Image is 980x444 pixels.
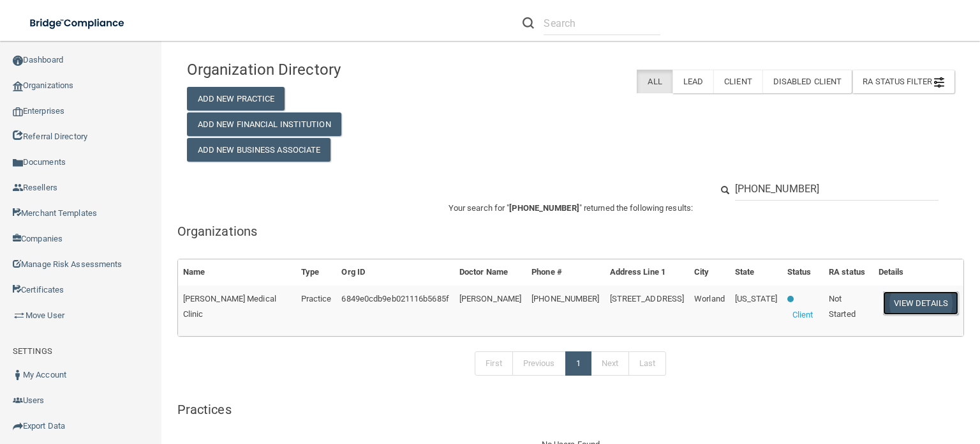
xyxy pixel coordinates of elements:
a: Last [628,351,666,376]
label: Disabled Client [762,70,852,93]
img: briefcase.64adab9b.png [13,309,26,322]
p: Your search for " " returned the following results: [177,201,964,216]
span: RA Status Filter [863,77,944,86]
img: ic_reseller.de258add.png [13,183,23,193]
img: icon-export.b9366987.png [13,421,23,431]
span: Not Started [829,294,856,319]
span: 6849e0cdb9eb021116b5685f [341,294,449,303]
img: enterprise.0d942306.png [13,107,23,116]
input: Search [544,11,660,35]
a: Previous [512,351,566,376]
img: ic_dashboard_dark.d01f4a41.png [13,56,23,66]
button: View Details [883,291,958,315]
a: First [475,351,513,376]
span: Worland [694,294,725,303]
img: organization-icon.f8decf85.png [13,81,23,91]
a: 1 [565,351,591,376]
th: Name [178,259,296,286]
span: Practice [301,294,332,303]
h5: Practices [177,402,964,417]
span: [US_STATE] [735,294,777,303]
h4: Organization Directory [187,61,430,78]
button: Add New Practice [187,87,285,111]
img: ic_user_dark.df1a06c3.png [13,370,23,380]
span: [PHONE_NUMBER] [531,294,599,303]
th: Status [782,259,824,286]
label: Client [713,70,762,93]
th: Type [296,259,337,286]
img: icon-filter@2x.21656d0b.png [934,77,944,88]
button: Add New Financial Institution [187,112,341,136]
img: icon-documents.8dae5593.png [13,158,23,168]
th: Details [873,259,963,286]
label: Lead [672,70,713,93]
th: Address Line 1 [605,259,690,286]
label: SETTINGS [13,344,52,359]
span: [PERSON_NAME] [459,294,521,303]
span: [PERSON_NAME] Medical Clinic [183,294,276,319]
iframe: Drift Widget Chat Controller [760,354,965,404]
label: All [637,70,672,93]
th: Org ID [336,259,454,286]
th: RA status [824,259,873,286]
input: Search [735,177,939,201]
img: ic-search.3b580494.png [523,17,534,29]
img: icon-users.e205127d.png [13,395,23,406]
button: Add New Business Associate [187,138,331,162]
span: [STREET_ADDRESS] [610,294,685,303]
a: Next [591,351,629,376]
th: Phone # [526,259,604,286]
th: Doctor Name [454,259,526,286]
p: Client [792,307,813,323]
img: bridge_compliance_login_screen.278c3ca4.svg [19,10,137,36]
th: State [730,259,782,286]
h5: Organizations [177,224,964,238]
span: [PHONE_NUMBER] [509,203,579,213]
th: City [689,259,730,286]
